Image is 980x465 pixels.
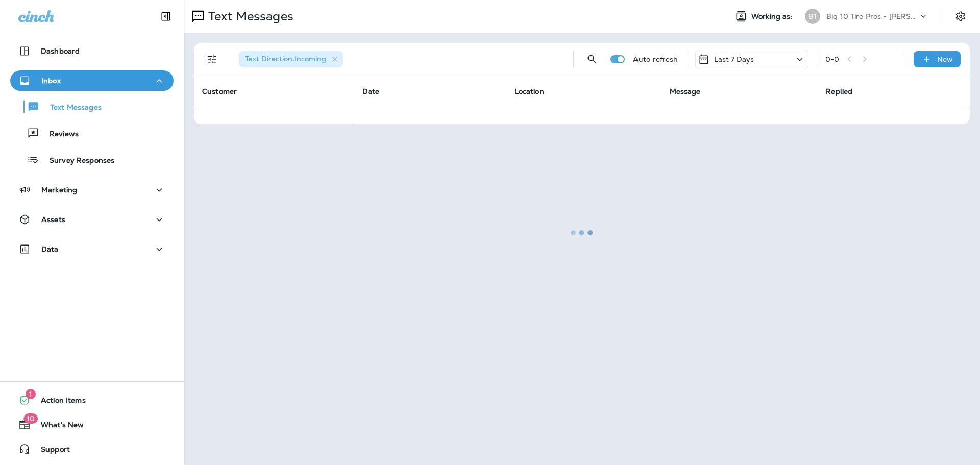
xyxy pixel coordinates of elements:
p: Text Messages [40,103,102,113]
button: Assets [10,209,174,230]
button: Data [10,239,174,259]
button: Survey Responses [10,149,174,170]
button: Text Messages [10,96,174,117]
p: Marketing [41,186,77,194]
span: Action Items [31,396,86,408]
p: Survey Responses [39,156,114,166]
button: 1Action Items [10,390,174,410]
p: New [937,55,953,63]
button: Dashboard [10,41,174,61]
button: Support [10,439,174,459]
span: What's New [31,421,84,433]
span: 1 [26,389,36,399]
p: Data [41,245,59,253]
p: Assets [41,215,65,224]
button: 10What's New [10,414,174,435]
button: Reviews [10,123,174,144]
button: Inbox [10,70,174,91]
button: Collapse Sidebar [152,6,180,27]
p: Inbox [41,77,61,85]
span: Support [31,445,70,457]
p: Dashboard [41,47,80,55]
button: Marketing [10,180,174,200]
p: Reviews [39,130,79,139]
span: 10 [23,413,38,424]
